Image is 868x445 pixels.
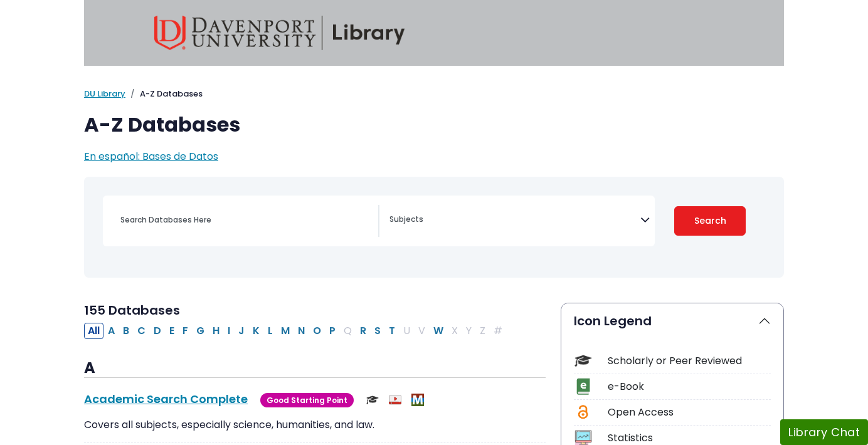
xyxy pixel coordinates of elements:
[366,394,379,406] img: Scholarly or Peer Reviewed
[389,394,401,406] img: Audio & Video
[561,303,783,338] button: Icon Legend
[371,323,384,339] button: Filter Results S
[134,323,149,339] button: Filter Results C
[84,88,125,100] a: DU Library
[84,149,218,164] a: En español: Bases de Datos
[154,16,405,50] img: Davenport University Library
[574,378,591,395] img: Icon e-Book
[166,323,178,339] button: Filter Results E
[608,379,771,394] div: e-Book
[113,211,378,229] input: Search database by title or keyword
[179,323,192,339] button: Filter Results F
[411,394,424,406] img: MeL (Michigan electronic Library)
[260,393,354,407] span: Good Starting Point
[193,323,208,339] button: Filter Results G
[294,323,309,339] button: Filter Results N
[119,323,133,339] button: Filter Results B
[674,206,746,236] button: Submit for Search Results
[150,323,165,339] button: Filter Results D
[84,301,180,319] span: 155 Databases
[264,323,277,339] button: Filter Results L
[84,417,546,432] p: Covers all subjects, especially science, humanities, and law.
[84,359,546,378] h3: A
[84,177,784,278] nav: Search filters
[224,323,234,339] button: Filter Results I
[574,352,591,369] img: Icon Scholarly or Peer Reviewed
[309,323,325,339] button: Filter Results O
[209,323,223,339] button: Filter Results H
[84,323,103,339] button: All
[608,353,771,369] div: Scholarly or Peer Reviewed
[84,391,248,407] a: Academic Search Complete
[780,419,868,445] button: Library Chat
[430,323,447,339] button: Filter Results W
[325,323,339,339] button: Filter Results P
[235,323,248,339] button: Filter Results J
[84,113,784,137] h1: A-Z Databases
[385,323,399,339] button: Filter Results T
[249,323,263,339] button: Filter Results K
[356,323,370,339] button: Filter Results R
[389,216,640,226] textarea: Search
[104,323,119,339] button: Filter Results A
[575,404,591,421] img: Icon Open Access
[277,323,294,339] button: Filter Results M
[125,88,203,100] li: A-Z Databases
[608,405,771,420] div: Open Access
[84,323,507,337] div: Alpha-list to filter by first letter of database name
[84,88,784,100] nav: breadcrumb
